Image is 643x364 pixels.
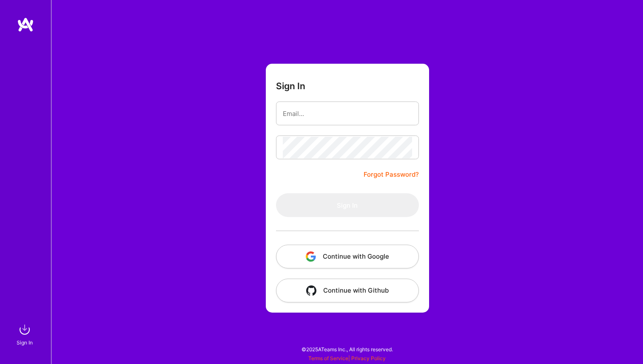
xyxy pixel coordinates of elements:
[308,355,386,361] span: |
[18,321,33,347] a: sign inSign In
[276,279,419,302] button: Continue with Github
[306,285,316,296] img: icon
[308,355,348,361] a: Terms of Service
[17,338,33,347] div: Sign In
[276,245,419,268] button: Continue with Google
[306,251,316,262] img: icon
[17,17,34,32] img: logo
[51,339,643,360] div: © 2025 ATeams Inc., All rights reserved.
[276,81,305,91] h3: Sign In
[364,169,419,180] a: Forgot Password?
[16,321,33,338] img: sign in
[276,193,419,217] button: Sign In
[351,355,386,361] a: Privacy Policy
[283,103,412,124] input: Email...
